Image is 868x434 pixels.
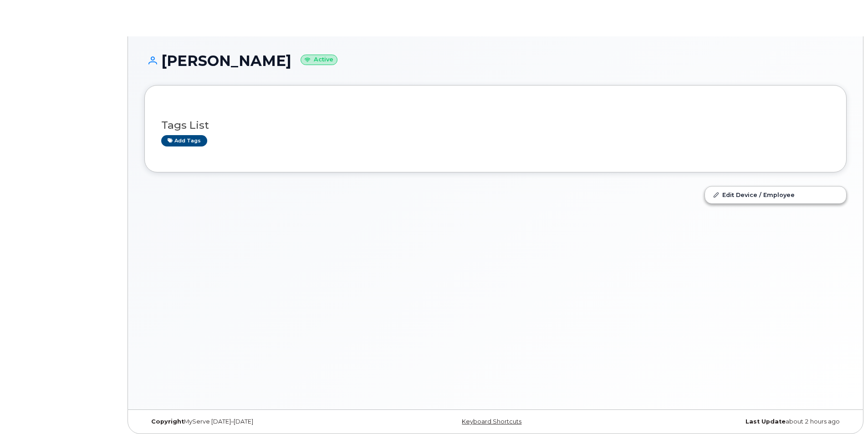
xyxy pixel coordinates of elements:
div: MyServe [DATE]–[DATE] [144,418,378,425]
div: about 2 hours ago [613,418,847,425]
small: Active [301,55,337,65]
a: Edit Device / Employee [705,187,846,203]
h3: Tags List [161,120,830,131]
strong: Last Update [745,418,786,425]
a: Keyboard Shortcuts [462,418,521,425]
h1: [PERSON_NAME] [144,53,847,69]
a: Add tags [161,135,207,146]
strong: Copyright [151,418,184,425]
